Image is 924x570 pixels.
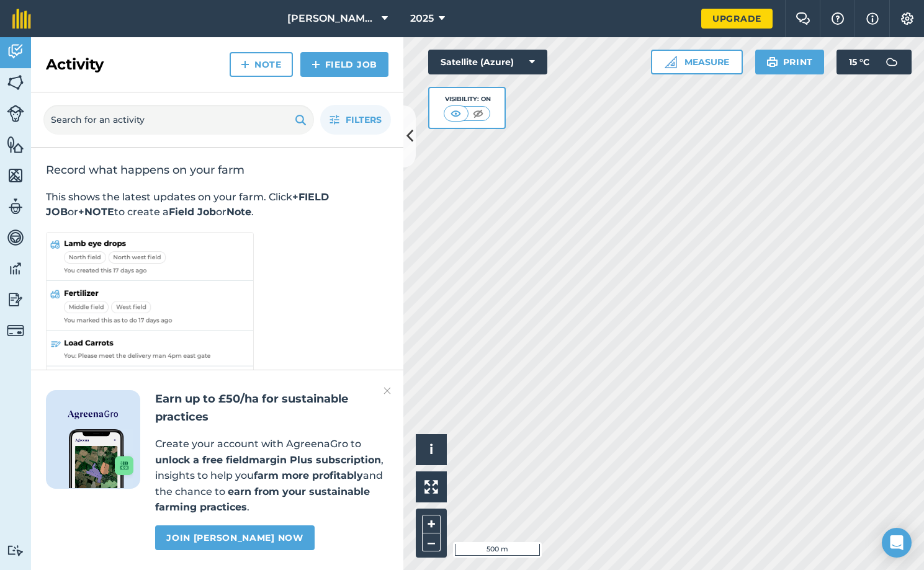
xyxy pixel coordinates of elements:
[46,163,388,177] h2: Record what happens on your farm
[882,528,912,558] div: Open Intercom Messenger
[7,322,24,339] img: svg+xml;base64,PD94bWwgdmVyc2lvbj0iMS4wIiBlbmNvZGluZz0idXRmLTgiPz4KPCEtLSBHZW5lcmF0b3I6IEFkb2JlIE...
[254,470,363,481] strong: farm more profitably
[155,390,388,426] h2: Earn up to £50/ha for sustainable practices
[43,105,314,135] input: Search for an activity
[701,9,773,29] a: Upgrade
[900,12,915,25] img: A cog icon
[422,515,441,533] button: +
[651,50,743,74] button: Measure
[7,73,24,92] img: svg+xml;base64,PHN2ZyB4bWxucz0iaHR0cDovL3d3dy53My5vcmcvMjAwMC9zdmciIHdpZHRoPSI1NiIgaGVpZ2h0PSI2MC...
[424,480,438,494] img: Four arrows, one pointing top left, one top right, one bottom right and the last bottom left
[384,383,391,398] img: svg+xml;base64,PHN2ZyB4bWxucz0iaHR0cDovL3d3dy53My5vcmcvMjAwMC9zdmciIHdpZHRoPSIyMiIgaGVpZ2h0PSIzMC...
[879,50,904,74] img: svg+xml;base64,PD94bWwgdmVyc2lvbj0iMS4wIiBlbmNvZGluZz0idXRmLTgiPz4KPCEtLSBHZW5lcmF0b3I6IEFkb2JlIE...
[78,206,114,218] strong: +NOTE
[69,429,133,488] img: Screenshot of the Gro app
[866,11,879,26] img: svg+xml;base64,PHN2ZyB4bWxucz0iaHR0cDovL3d3dy53My5vcmcvMjAwMC9zdmciIHdpZHRoPSIxNyIgaGVpZ2h0PSIxNy...
[12,9,31,29] img: fieldmargin Logo
[444,94,491,104] div: Visibility: On
[416,434,447,465] button: i
[766,55,778,69] img: svg+xml;base64,PHN2ZyB4bWxucz0iaHR0cDovL3d3dy53My5vcmcvMjAwMC9zdmciIHdpZHRoPSIxOSIgaGVpZ2h0PSIyNC...
[755,50,825,74] button: Print
[7,105,24,122] img: svg+xml;base64,PD94bWwgdmVyc2lvbj0iMS4wIiBlbmNvZGluZz0idXRmLTgiPz4KPCEtLSBHZW5lcmF0b3I6IEFkb2JlIE...
[312,57,320,72] img: svg+xml;base64,PHN2ZyB4bWxucz0iaHR0cDovL3d3dy53My5vcmcvMjAwMC9zdmciIHdpZHRoPSIxNCIgaGVpZ2h0PSIyNC...
[7,42,24,61] img: svg+xml;base64,PD94bWwgdmVyc2lvbj0iMS4wIiBlbmNvZGluZz0idXRmLTgiPz4KPCEtLSBHZW5lcmF0b3I6IEFkb2JlIE...
[155,454,381,466] strong: unlock a free fieldmargin Plus subscription
[155,525,314,550] a: Join [PERSON_NAME] now
[7,228,24,247] img: svg+xml;base64,PD94bWwgdmVyc2lvbj0iMS4wIiBlbmNvZGluZz0idXRmLTgiPz4KPCEtLSBHZW5lcmF0b3I6IEFkb2JlIE...
[169,206,216,218] strong: Field Job
[428,50,547,74] button: Satellite (Azure)
[227,206,251,218] strong: Note
[46,55,104,74] h2: Activity
[7,197,24,216] img: svg+xml;base64,PD94bWwgdmVyc2lvbj0iMS4wIiBlbmNvZGluZz0idXRmLTgiPz4KPCEtLSBHZW5lcmF0b3I6IEFkb2JlIE...
[230,52,293,77] a: Note
[7,166,24,185] img: svg+xml;base64,PHN2ZyB4bWxucz0iaHR0cDovL3d3dy53My5vcmcvMjAwMC9zdmciIHdpZHRoPSI1NiIgaGVpZ2h0PSI2MC...
[46,190,388,220] p: This shows the latest updates on your farm. Click or to create a or .
[7,135,24,154] img: svg+xml;base64,PHN2ZyB4bWxucz0iaHR0cDovL3d3dy53My5vcmcvMjAwMC9zdmciIHdpZHRoPSI1NiIgaGVpZ2h0PSI2MC...
[320,105,391,135] button: Filters
[155,436,388,515] p: Create your account with AgreenaGro to , insights to help you and the chance to .
[410,11,434,26] span: 2025
[796,12,810,25] img: Two speech bubbles overlapping with the left bubble in the forefront
[295,112,307,127] img: svg+xml;base64,PHN2ZyB4bWxucz0iaHR0cDovL3d3dy53My5vcmcvMjAwMC9zdmciIHdpZHRoPSIxOSIgaGVpZ2h0PSIyNC...
[155,486,370,514] strong: earn from your sustainable farming practices
[300,52,388,77] a: Field Job
[241,57,249,72] img: svg+xml;base64,PHN2ZyB4bWxucz0iaHR0cDovL3d3dy53My5vcmcvMjAwMC9zdmciIHdpZHRoPSIxNCIgaGVpZ2h0PSIyNC...
[849,50,869,74] span: 15 ° C
[665,56,677,68] img: Ruler icon
[422,533,441,551] button: –
[470,107,486,120] img: svg+xml;base64,PHN2ZyB4bWxucz0iaHR0cDovL3d3dy53My5vcmcvMjAwMC9zdmciIHdpZHRoPSI1MCIgaGVpZ2h0PSI0MC...
[287,11,377,26] span: [PERSON_NAME] Down Farm
[7,259,24,278] img: svg+xml;base64,PD94bWwgdmVyc2lvbj0iMS4wIiBlbmNvZGluZz0idXRmLTgiPz4KPCEtLSBHZW5lcmF0b3I6IEFkb2JlIE...
[837,50,912,74] button: 15 °C
[448,107,464,120] img: svg+xml;base64,PHN2ZyB4bWxucz0iaHR0cDovL3d3dy53My5vcmcvMjAwMC9zdmciIHdpZHRoPSI1MCIgaGVpZ2h0PSI0MC...
[346,113,382,127] span: Filters
[830,12,845,25] img: A question mark icon
[7,290,24,309] img: svg+xml;base64,PD94bWwgdmVyc2lvbj0iMS4wIiBlbmNvZGluZz0idXRmLTgiPz4KPCEtLSBHZW5lcmF0b3I6IEFkb2JlIE...
[429,442,433,457] span: i
[7,545,24,556] img: svg+xml;base64,PD94bWwgdmVyc2lvbj0iMS4wIiBlbmNvZGluZz0idXRmLTgiPz4KPCEtLSBHZW5lcmF0b3I6IEFkb2JlIE...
